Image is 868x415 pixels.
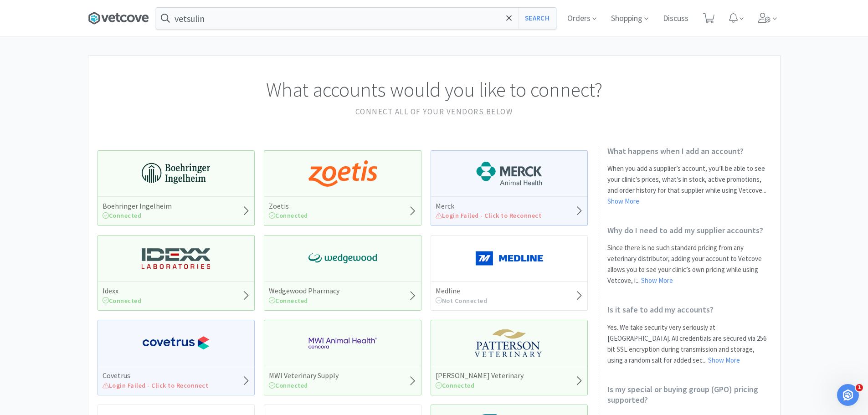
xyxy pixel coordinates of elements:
span: Connected [103,297,142,305]
img: e40baf8987b14801afb1611fffac9ca4_8.png [308,245,377,272]
input: Search by item, sku, manufacturer, ingredient, size... [156,8,556,29]
span: Connected [269,211,308,220]
a: Show More [607,197,639,205]
h2: Why do I need to add my supplier accounts? [607,225,771,236]
a: Show More [641,276,673,285]
span: Connected [269,297,308,305]
h5: Boehringer Ingelheim [103,201,172,211]
h5: Medline [436,286,488,296]
button: Search [518,8,556,29]
h5: Merck [436,201,542,211]
span: Connected [269,381,308,389]
span: Not Connected [436,297,488,305]
img: 6d7abf38e3b8462597f4a2f88dede81e_176.png [475,160,544,187]
span: 1 [856,384,863,391]
a: Discuss [659,15,692,23]
h1: What accounts would you like to connect? [98,74,771,106]
img: 77fca1acd8b6420a9015268ca798ef17_1.png [142,329,210,357]
span: Login Failed - Click to Reconnect [103,381,209,389]
h2: What happens when I add an account? [607,146,771,156]
img: 13250b0087d44d67bb1668360c5632f9_13.png [142,245,210,272]
a: Show More [708,356,740,364]
h5: MWI Veterinary Supply [269,371,339,380]
img: f6b2451649754179b5b4e0c70c3f7cb0_2.png [308,329,377,357]
h5: Covetrus [103,371,209,380]
iframe: Intercom live chat [837,384,859,406]
img: a646391c64b94eb2892348a965bf03f3_134.png [475,245,544,272]
h2: Is my special or buying group (GPO) pricing supported? [607,384,771,405]
img: 730db3968b864e76bcafd0174db25112_22.png [142,160,210,187]
span: Connected [436,381,475,389]
h5: [PERSON_NAME] Veterinary [436,371,524,380]
h5: Zoetis [269,201,308,211]
p: Yes. We take security very seriously at [GEOGRAPHIC_DATA]. All credentials are secured via 256 bi... [607,322,771,366]
h2: Is it safe to add my accounts? [607,304,771,315]
img: f5e969b455434c6296c6d81ef179fa71_3.png [475,329,544,357]
h5: Idexx [103,286,142,296]
h2: Connect all of your vendors below [98,106,771,118]
h5: Wedgewood Pharmacy [269,286,339,296]
span: Connected [103,211,142,220]
p: When you add a supplier’s account, you’ll be able to see your clinic’s prices, what’s in stock, a... [607,163,771,207]
img: a673e5ab4e5e497494167fe422e9a3ab.png [308,160,377,187]
p: Since there is no such standard pricing from any veterinary distributor, adding your account to V... [607,242,771,286]
span: Login Failed - Click to Reconnect [436,211,542,220]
